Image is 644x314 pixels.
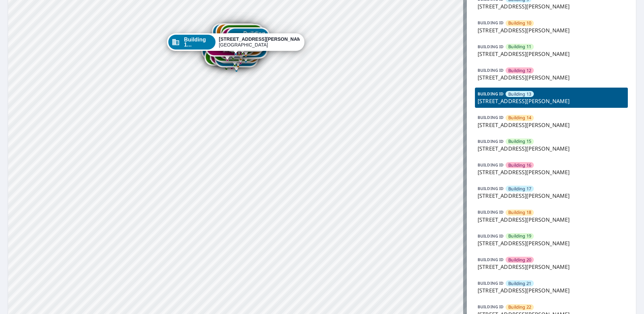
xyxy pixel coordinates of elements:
[221,27,265,48] div: Dropped pin, building Building 20, Commercial property, 4001 Anderson Road Nashville, TN 37217
[508,138,531,145] span: Building 15
[184,37,212,47] span: Building 1...
[508,43,531,50] span: Building 11
[478,216,625,224] p: [STREET_ADDRESS][PERSON_NAME]
[478,162,504,168] p: BUILDING ID
[508,91,531,97] span: Building 13
[508,186,531,192] span: Building 17
[478,304,504,310] p: BUILDING ID
[478,97,625,105] p: [STREET_ADDRESS][PERSON_NAME]
[478,186,504,191] p: BUILDING ID
[478,2,625,10] p: [STREET_ADDRESS][PERSON_NAME]
[478,73,625,82] p: [STREET_ADDRESS][PERSON_NAME]
[478,138,504,144] p: BUILDING ID
[243,31,265,41] span: Building 2...
[226,27,270,48] div: Dropped pin, building Building 21, Commercial property, 4001 Anderson Road Nashville, TN 37217
[478,280,504,286] p: BUILDING ID
[478,257,504,262] p: BUILDING ID
[478,263,625,271] p: [STREET_ADDRESS][PERSON_NAME]
[508,304,531,310] span: Building 22
[211,31,255,52] div: Dropped pin, building Building 15, Commercial property, 4001 Anderson Road Nashville, TN 37217
[219,36,300,48] div: [GEOGRAPHIC_DATA]
[478,44,504,50] p: BUILDING ID
[219,36,306,42] strong: [STREET_ADDRESS][PERSON_NAME]
[478,192,625,200] p: [STREET_ADDRESS][PERSON_NAME]
[478,239,625,247] p: [STREET_ADDRESS][PERSON_NAME]
[478,26,625,34] p: [STREET_ADDRESS][PERSON_NAME]
[478,168,625,176] p: [STREET_ADDRESS][PERSON_NAME]
[508,233,531,239] span: Building 19
[478,115,504,120] p: BUILDING ID
[508,257,531,263] span: Building 20
[478,145,625,153] p: [STREET_ADDRESS][PERSON_NAME]
[167,33,304,54] div: Dropped pin, building Building 13, Commercial property, 4001 Anderson Road Nashville, TN 37217
[508,115,531,121] span: Building 14
[478,286,625,294] p: [STREET_ADDRESS][PERSON_NAME]
[478,121,625,129] p: [STREET_ADDRESS][PERSON_NAME]
[478,67,504,73] p: BUILDING ID
[478,91,504,97] p: BUILDING ID
[478,233,504,239] p: BUILDING ID
[508,280,531,287] span: Building 21
[212,23,256,44] div: Dropped pin, building Building 17, Commercial property, 4001 Anderson Road Nashville, TN 37217
[204,48,248,69] div: Dropped pin, building Building 3, Commercial property, 4001 Anderson Road Nashville, TN 37217
[478,209,504,215] p: BUILDING ID
[508,209,531,216] span: Building 18
[478,20,504,26] p: BUILDING ID
[508,67,531,74] span: Building 12
[478,50,625,58] p: [STREET_ADDRESS][PERSON_NAME]
[216,23,259,44] div: Dropped pin, building Building 18, Commercial property, 4001 Anderson Road Nashville, TN 37217
[508,162,531,168] span: Building 16
[220,24,264,45] div: Dropped pin, building Building 19, Commercial property, 4001 Anderson Road Nashville, TN 37217
[508,20,531,26] span: Building 10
